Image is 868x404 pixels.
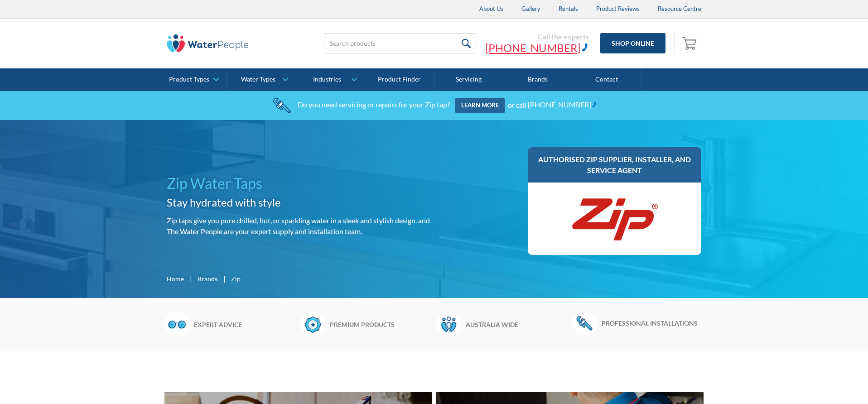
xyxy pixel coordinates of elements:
[231,274,241,284] div: Zip
[434,68,503,91] a: Servicing
[167,215,430,237] p: Zip taps give you pure chilled, hot, or sparkling water in a sleek and stylish design. and The Wa...
[198,274,217,284] a: Brands
[300,312,325,337] img: Badge
[602,318,704,328] h6: Professional installations
[296,68,365,91] a: Industries
[528,100,597,109] ctc: Call (03) 9885 0222 with Linkus Desktop Client
[330,320,432,329] h6: Premium products
[569,192,660,246] img: Zip
[528,100,591,109] ctcspan: [PHONE_NUMBER]
[485,41,589,55] a: [PHONE_NUMBER]
[503,68,572,91] a: Brands
[485,41,580,54] ctcspan: [PHONE_NUMBER]
[572,312,597,334] img: Wrench
[167,34,248,53] img: The Water People
[324,33,476,53] input: Search products
[485,32,589,41] div: Call the experts
[188,273,193,284] div: |
[167,194,430,211] h2: Stay hydrated with style
[466,320,568,329] h6: Australia wide
[600,33,665,53] a: Shop Online
[222,273,227,284] div: |
[164,312,189,337] img: Glasses
[298,100,450,109] div: Do you need servicing or repairs for your Zip tap?
[167,173,430,194] h1: Zip Water Taps
[227,68,295,91] a: Water Types
[485,41,589,54] ctc: Call (03) 9885 0222 with Linkus Desktop Client
[680,33,701,54] a: Open empty cart
[365,68,434,91] a: Product Finder
[194,320,296,329] h6: Expert advice
[682,36,699,50] img: shopping cart
[537,154,692,176] h3: Authorised Zip supplier, installer, and service agent
[528,100,597,109] a: [PHONE_NUMBER]
[241,76,275,83] div: Water Types
[313,76,341,83] div: Industries
[436,312,461,337] img: Waterpeople Symbol
[158,68,227,91] a: Product Types
[508,100,597,109] div: or call
[169,76,209,83] div: Product Types
[572,68,641,91] a: Contact
[167,274,184,284] a: Home
[455,98,505,113] a: Learn more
